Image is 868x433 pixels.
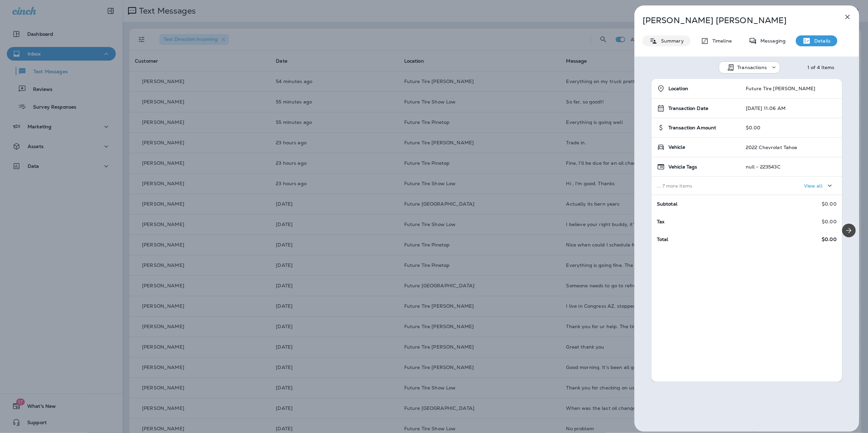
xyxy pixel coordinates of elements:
[657,183,735,189] p: ... 7 more items
[811,38,831,44] p: Details
[643,16,828,25] p: [PERSON_NAME] [PERSON_NAME]
[668,106,708,111] span: Transaction Date
[668,144,685,150] span: Vehicle
[668,125,716,131] span: Transaction Amount
[657,236,668,242] span: Total
[740,79,842,99] td: Future Tire [PERSON_NAME]
[740,99,842,118] td: [DATE] 11:06 AM
[822,201,837,207] p: $0.00
[807,65,835,70] div: 1 of 4 Items
[822,219,837,224] p: $0.00
[657,219,664,225] span: Tax
[668,86,688,92] span: Location
[822,237,837,242] span: $0.00
[842,224,856,237] button: Next
[658,38,684,44] p: Summary
[804,183,822,189] p: View all
[740,118,842,138] td: $0.00
[657,201,677,207] span: Subtotal
[746,145,798,150] p: 2022 Chevrolet Tahoe
[738,65,767,70] p: Transactions
[746,164,780,170] p: null - 223543C
[757,38,786,44] p: Messaging
[709,38,732,44] p: Timeline
[801,179,837,192] button: View all
[668,164,697,170] span: Vehicle Tags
